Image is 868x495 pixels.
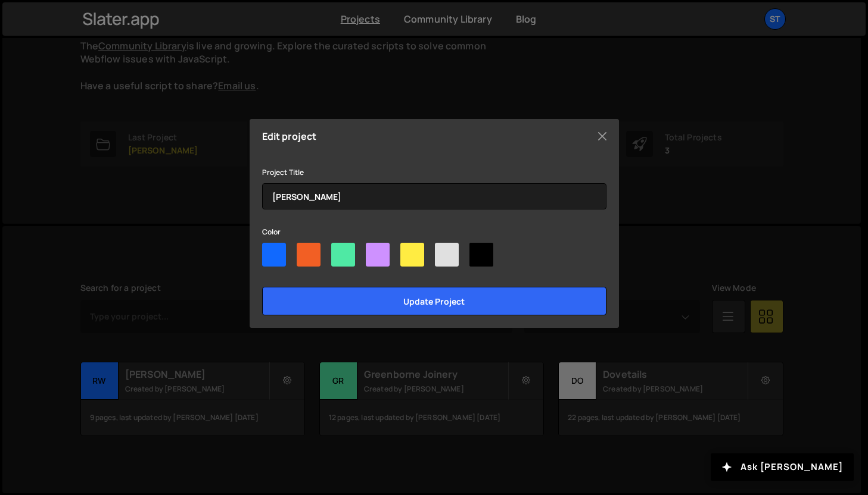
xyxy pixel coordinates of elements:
h5: Edit project [262,131,317,141]
input: Project name [262,183,606,209]
button: Close [593,127,611,145]
input: Update project [262,287,606,315]
label: Color [262,226,281,238]
button: Ask [PERSON_NAME] [711,453,854,481]
label: Project Title [262,167,304,178]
